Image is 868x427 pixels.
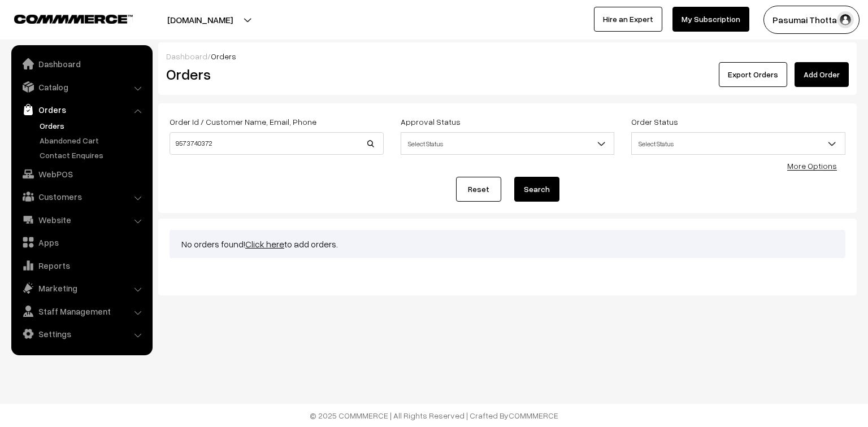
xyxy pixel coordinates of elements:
div: No orders found! to add orders. [170,230,845,258]
label: Order Id / Customer Name, Email, Phone [170,116,316,128]
a: Dashboard [14,54,149,74]
span: Orders [211,51,236,61]
a: Catalog [14,77,149,97]
img: COMMMERCE [14,15,133,23]
a: Reset [456,177,501,202]
span: Select Status [401,132,615,155]
a: Customers [14,186,149,207]
button: Export Orders [719,62,787,87]
input: Order Id / Customer Name / Customer Email / Customer Phone [170,132,384,155]
a: Abandoned Cart [37,134,149,146]
a: Marketing [14,278,149,298]
span: Select Status [631,132,845,155]
button: Search [514,177,559,202]
div: / [166,50,849,62]
button: Pasumai Thotta… [763,6,860,34]
a: Dashboard [166,51,207,61]
a: More Options [787,161,837,171]
a: Orders [37,120,149,132]
a: My Subscription [672,7,749,32]
button: [DOMAIN_NAME] [128,6,272,34]
a: COMMMERCE [14,11,113,25]
a: WebPOS [14,164,149,184]
a: Add Order [795,62,849,87]
h2: Orders [166,66,383,83]
img: user [837,11,854,28]
a: Hire an Expert [594,7,662,32]
a: Settings [14,324,149,344]
span: Select Status [401,134,614,154]
a: Apps [14,232,149,252]
label: Order Status [631,116,678,128]
a: Reports [14,255,149,276]
a: Staff Management [14,301,149,321]
a: COMMMERCE [509,411,558,420]
span: Select Status [632,134,845,154]
label: Approval Status [401,116,461,128]
a: Orders [14,99,149,120]
a: Contact Enquires [37,149,149,161]
a: Click here [245,238,284,250]
a: Website [14,210,149,230]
